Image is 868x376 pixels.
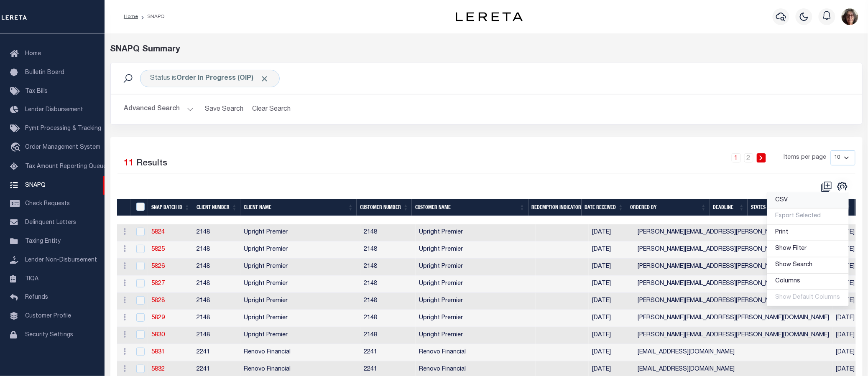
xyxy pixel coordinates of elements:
td: [DATE] [832,276,867,293]
span: Lender Non-Disbursement [25,257,97,263]
a: Home [124,14,138,19]
td: [PERSON_NAME][EMAIL_ADDRESS][PERSON_NAME][DOMAIN_NAME] [634,276,832,293]
td: [DATE] [589,241,634,259]
td: [DATE] [832,327,867,344]
td: 2241 [193,344,240,361]
span: Customer Profile [25,313,71,319]
a: 5831 [151,349,165,355]
div: SNAPQ Summary [110,43,863,56]
li: SNAPQ [138,13,164,20]
span: Taxing Entity [25,239,61,244]
span: Check Requests [25,201,70,207]
td: 2148 [360,224,416,241]
td: 2148 [193,293,240,310]
td: [DATE] [589,344,634,361]
td: Renovo Financial [240,344,360,361]
th: Deadline: activate to sort column ascending [710,199,748,216]
th: Redemption Indicator [528,199,582,216]
td: Upright Premier [240,327,360,344]
td: 2148 [360,327,416,344]
td: 2148 [360,241,416,259]
button: Save Search [200,101,249,117]
td: [DATE] [832,310,867,327]
td: Renovo Financial [416,344,536,361]
td: Upright Premier [240,259,360,276]
a: 5825 [151,246,165,252]
span: Show Filter [776,246,807,252]
td: [DATE] [589,259,634,276]
a: Show Search [767,257,849,274]
td: Upright Premier [416,327,536,344]
span: Show Search [776,262,813,268]
th: States: activate to sort column ascending [748,199,777,216]
label: Results [137,157,168,170]
span: CSV [776,197,788,203]
td: 2148 [193,310,240,327]
td: [DATE] [832,224,867,241]
td: [DATE] [832,241,867,259]
th: Date Received: activate to sort column ascending [582,199,627,216]
div: Status is [140,70,280,87]
span: Lender Disbursement [25,107,83,113]
a: Columns [767,274,849,290]
span: Tax Amount Reporting Queue [25,164,107,170]
td: 2148 [193,276,240,293]
span: Columns [776,278,801,284]
td: 2148 [360,276,416,293]
td: Upright Premier [416,224,536,241]
td: [DATE] [589,224,634,241]
span: Home [25,51,41,57]
td: [DATE] [589,327,634,344]
a: 5832 [151,366,165,372]
td: 2148 [360,293,416,310]
span: Print [776,229,789,235]
td: Upright Premier [416,276,536,293]
td: Upright Premier [240,293,360,310]
span: Order Management System [25,145,100,150]
th: Client Name: activate to sort column ascending [240,199,357,216]
i: travel_explore [10,142,23,153]
td: [PERSON_NAME][EMAIL_ADDRESS][PERSON_NAME][DOMAIN_NAME] [634,224,832,241]
td: [PERSON_NAME][EMAIL_ADDRESS][PERSON_NAME][DOMAIN_NAME] [634,310,832,327]
span: Security Settings [25,332,73,338]
td: Upright Premier [240,224,360,241]
td: Upright Premier [416,259,536,276]
a: 5826 [151,264,165,269]
a: 5824 [151,229,165,235]
b: Order In Progress (OIP) [177,75,269,82]
a: 5829 [151,315,165,321]
span: Bulletin Board [25,70,64,76]
td: Upright Premier [416,293,536,310]
th: SNAP BATCH ID: activate to sort column ascending [148,199,193,216]
button: PMcAllister@lereta.net [842,8,858,25]
button: Advanced Search [124,101,194,117]
td: [DATE] [832,293,867,310]
a: 5828 [151,298,165,304]
a: 5827 [151,281,165,287]
td: [DATE] [589,310,634,327]
span: Click to Remove [260,74,269,83]
td: Upright Premier [240,241,360,259]
td: 2241 [360,344,416,361]
td: [DATE] [589,293,634,310]
th: Customer Number: activate to sort column ascending [357,199,412,216]
td: Upright Premier [416,241,536,259]
td: [PERSON_NAME][EMAIL_ADDRESS][PERSON_NAME][DOMAIN_NAME] [634,259,832,276]
td: 2148 [193,241,240,259]
a: CSV [767,193,849,209]
span: Refunds [25,295,48,300]
td: 2148 [360,310,416,327]
a: Print [767,225,849,241]
a: Show Filter [767,241,849,257]
a: 1 [732,153,741,163]
span: Tax Bills [25,89,48,94]
th: SNAPBatchId [131,199,148,216]
td: 2148 [193,327,240,344]
td: 2148 [360,259,416,276]
span: Delinquent Letters [25,220,76,226]
span: Items per page [784,153,827,163]
img: logo-dark.svg [456,12,523,21]
td: [DATE] [832,259,867,276]
span: SNAPQ [25,182,46,188]
td: [EMAIL_ADDRESS][DOMAIN_NAME] [634,344,832,361]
